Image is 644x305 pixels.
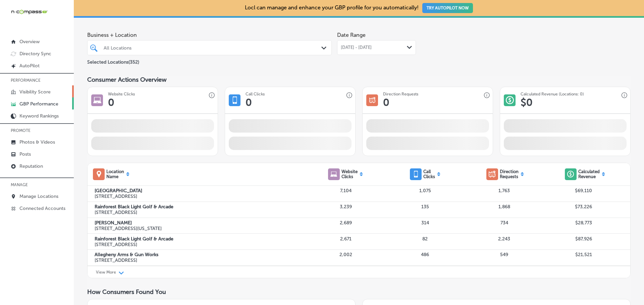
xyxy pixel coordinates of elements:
[306,204,385,210] p: 3,239
[465,236,544,242] p: 2,243
[578,169,600,179] p: Calculated Revenue
[465,220,544,226] p: 734
[246,92,265,96] h3: Call Clicks
[19,63,40,69] p: AutoPilot
[87,288,166,296] span: How Consumers Found You
[465,252,544,257] p: 549
[341,45,372,50] span: [DATE] - [DATE]
[544,188,623,194] p: $69,110
[500,169,519,179] p: Direction Requests
[544,220,623,226] p: $28,773
[544,236,623,242] p: $87,926
[306,220,385,226] p: 2,689
[95,188,306,194] label: [GEOGRAPHIC_DATA]
[465,204,544,210] p: 1,868
[423,169,435,179] p: Call Clicks
[95,242,306,247] p: [STREET_ADDRESS]
[19,206,65,211] p: Connected Accounts
[383,92,418,96] h3: Direction Requests
[95,210,306,215] p: [STREET_ADDRESS]
[306,236,385,242] p: 2,671
[544,252,623,257] p: $21,521
[96,270,116,275] p: View More
[95,220,306,226] label: [PERSON_NAME]
[19,194,58,199] p: Manage Locations
[95,226,306,231] p: [STREET_ADDRESS][US_STATE]
[106,169,124,179] p: Location Name
[385,252,465,257] p: 486
[385,188,465,194] p: 1,075
[95,252,306,257] label: Allegheny Arms & Gun Works
[95,194,306,199] p: [STREET_ADDRESS]
[246,96,252,108] h1: 0
[19,163,43,169] p: Reputation
[521,96,533,108] h1: $ 0
[383,96,389,108] h1: 0
[87,57,139,65] p: Selected Locations ( 352 )
[544,204,623,210] p: $73,226
[337,32,366,38] label: Date Range
[306,252,385,257] p: 2,002
[11,9,48,15] img: 660ab0bf-5cc7-4cb8-ba1c-48b5ae0f18e60NCTV_CLogo_TV_Black_-500x88.png
[104,45,322,51] div: All Locations
[19,139,55,145] p: Photos & Videos
[19,51,51,57] p: Directory Sync
[465,188,544,194] p: 1,763
[95,236,306,242] label: Rainforest Black Light Golf & Arcade
[385,204,465,210] p: 135
[422,3,473,13] button: TRY AUTOPILOT NOW
[95,204,306,210] label: Rainforest Black Light Golf & Arcade
[19,151,31,157] p: Posts
[19,101,58,107] p: GBP Performance
[521,92,584,96] h3: Calculated Revenue (Locations: 0)
[87,76,167,83] span: Consumer Actions Overview
[341,169,358,179] p: Website Clicks
[87,32,332,38] span: Business + Location
[385,236,465,242] p: 82
[108,96,114,108] h1: 0
[385,220,465,226] p: 314
[19,89,51,95] p: Visibility Score
[19,39,40,45] p: Overview
[306,188,385,194] p: 7,104
[95,257,306,263] p: [STREET_ADDRESS]
[108,92,135,96] h3: Website Clicks
[19,113,59,119] p: Keyword Rankings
